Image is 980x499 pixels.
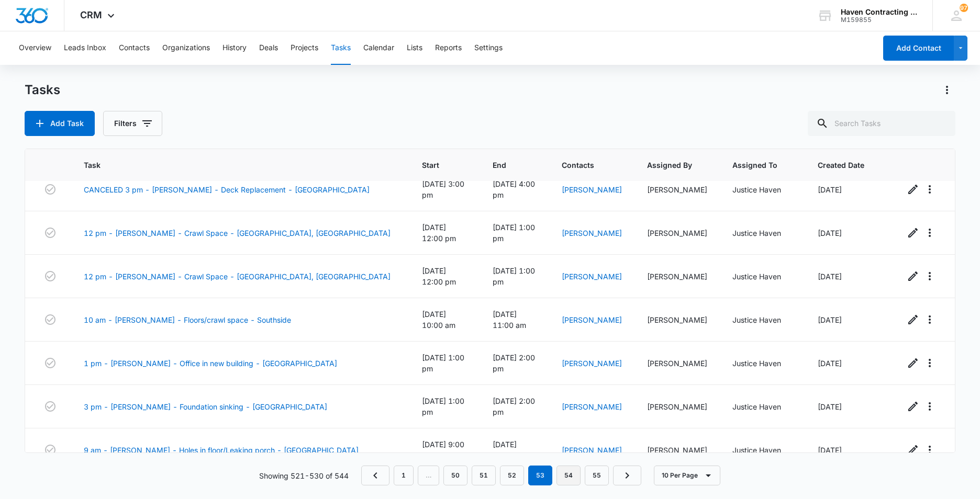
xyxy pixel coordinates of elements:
[960,4,968,12] div: notifications count
[647,184,707,195] div: [PERSON_NAME]
[80,9,102,20] span: CRM
[647,358,707,369] div: [PERSON_NAME]
[562,229,622,237] a: [PERSON_NAME]
[422,223,456,243] span: [DATE] 12:00 pm
[493,396,535,416] span: [DATE] 2:00 pm
[19,31,51,65] button: Overview
[732,358,793,369] div: Justice Haven
[732,184,793,195] div: Justice Haven
[493,310,526,330] span: [DATE] 11:00 am
[435,31,462,65] button: Reports
[64,31,106,65] button: Leads Inbox
[732,445,793,456] div: Justice Haven
[654,466,720,485] button: 10 Per Page
[493,223,535,243] span: [DATE] 1:00 pm
[647,271,707,282] div: [PERSON_NAME]
[394,466,414,485] a: Page 1
[562,272,622,281] a: [PERSON_NAME]
[960,4,968,12] span: 97
[818,402,842,411] span: [DATE]
[84,401,327,412] a: 3 pm - [PERSON_NAME] - Foundation sinking - [GEOGRAPHIC_DATA]
[493,266,535,286] span: [DATE] 1:00 pm
[883,36,954,61] button: Add Contact
[84,184,370,195] a: CANCELED 3 pm - [PERSON_NAME] - Deck Replacement - [GEOGRAPHIC_DATA]
[818,359,842,368] span: [DATE]
[84,271,391,282] a: 12 pm - [PERSON_NAME] - Crawl Space - [GEOGRAPHIC_DATA], [GEOGRAPHIC_DATA]
[259,470,349,481] p: Showing 521-530 of 544
[25,111,95,136] button: Add Task
[474,31,503,65] button: Settings
[818,229,842,237] span: [DATE]
[162,31,210,65] button: Organizations
[818,272,842,281] span: [DATE]
[422,160,453,171] span: Start
[647,401,707,412] div: [PERSON_NAME]
[562,315,622,324] a: [PERSON_NAME]
[500,466,524,485] a: Page 52
[119,31,150,65] button: Contacts
[291,31,318,65] button: Projects
[818,185,842,194] span: [DATE]
[647,160,692,171] span: Assigned By
[556,466,581,485] a: Page 54
[493,160,521,171] span: End
[331,31,351,65] button: Tasks
[84,445,359,456] a: 9 am - [PERSON_NAME] - Holes in floor/Leaking porch - [GEOGRAPHIC_DATA]
[562,185,622,194] a: [PERSON_NAME]
[493,440,526,460] span: [DATE] 10:00 am
[25,82,60,98] h1: Tasks
[422,396,464,416] span: [DATE] 1:00 pm
[841,8,917,16] div: account name
[732,314,793,325] div: Justice Haven
[939,82,955,98] button: Actions
[732,228,793,239] div: Justice Haven
[818,315,842,324] span: [DATE]
[818,160,864,171] span: Created Date
[363,31,394,65] button: Calendar
[493,353,535,373] span: [DATE] 2:00 pm
[361,466,641,485] nav: Pagination
[84,228,391,239] a: 12 pm - [PERSON_NAME] - Crawl Space - [GEOGRAPHIC_DATA], [GEOGRAPHIC_DATA]
[472,466,496,485] a: Page 51
[84,314,291,325] a: 10 am - [PERSON_NAME] - Floors/crawl space - Southside
[259,31,278,65] button: Deals
[562,160,607,171] span: Contacts
[647,228,707,239] div: [PERSON_NAME]
[103,111,162,136] button: Filters
[732,271,793,282] div: Justice Haven
[647,445,707,456] div: [PERSON_NAME]
[528,466,552,485] em: 53
[818,446,842,455] span: [DATE]
[732,401,793,412] div: Justice Haven
[422,266,456,286] span: [DATE] 12:00 pm
[84,358,337,369] a: 1 pm - [PERSON_NAME] - Office in new building - [GEOGRAPHIC_DATA]
[422,310,455,330] span: [DATE] 10:00 am
[422,353,464,373] span: [DATE] 1:00 pm
[84,160,382,171] span: Task
[422,440,464,460] span: [DATE] 9:00 am
[562,402,622,411] a: [PERSON_NAME]
[732,160,777,171] span: Assigned To
[222,31,247,65] button: History
[361,466,389,485] a: Previous Page
[841,16,917,24] div: account id
[808,111,955,136] input: Search Tasks
[407,31,422,65] button: Lists
[562,446,622,455] a: [PERSON_NAME]
[562,359,622,368] a: [PERSON_NAME]
[585,466,609,485] a: Page 55
[613,466,641,485] a: Next Page
[647,314,707,325] div: [PERSON_NAME]
[443,466,467,485] a: Page 50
